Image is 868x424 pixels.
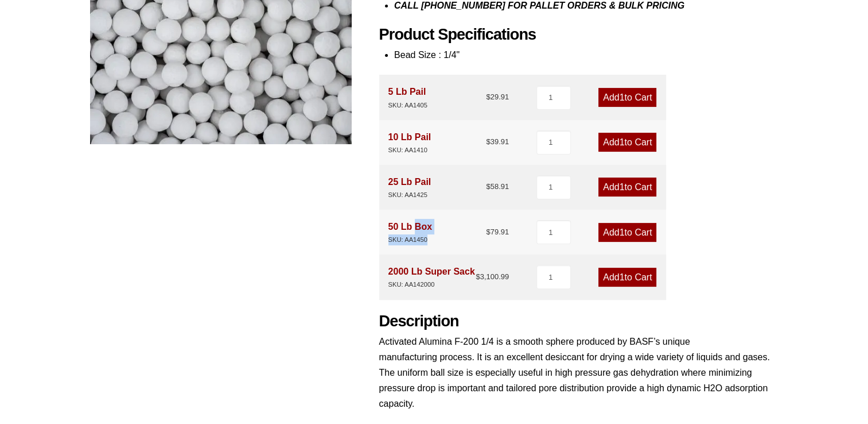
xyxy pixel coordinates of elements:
[620,182,625,192] span: 1
[379,25,779,44] h2: Product Specifications
[388,219,432,245] div: 50 Lb Box
[388,145,431,156] div: SKU: AA1410
[486,182,509,191] bdi: 58.91
[388,190,431,201] div: SKU: AA1425
[486,137,509,146] bdi: 39.91
[598,178,656,196] a: Add1to Cart
[388,279,475,290] div: SKU: AA142000
[598,223,656,242] a: Add1to Cart
[598,133,656,152] a: Add1to Cart
[486,182,490,191] span: $
[388,264,475,290] div: 2000 Lb Super Sack
[388,84,427,110] div: 5 Lb Pail
[394,47,779,63] li: Bead Size : 1/4"
[486,137,490,146] span: $
[598,88,656,107] a: Add1to Cart
[476,272,509,281] bdi: 3,100.99
[620,92,625,102] span: 1
[486,228,490,236] span: $
[486,228,509,236] bdi: 79.91
[620,137,625,147] span: 1
[388,174,431,201] div: 25 Lb Pail
[379,334,779,412] p: Activated Alumina F-200 1/4 is a smooth sphere produced by BASF’s unique manufacturing process. I...
[486,92,509,101] bdi: 29.91
[620,228,625,237] span: 1
[388,100,427,111] div: SKU: AA1405
[620,272,625,282] span: 1
[388,129,431,156] div: 10 Lb Pail
[388,234,432,245] div: SKU: AA1450
[486,92,490,101] span: $
[598,268,656,287] a: Add1to Cart
[379,312,779,331] h2: Description
[394,1,684,10] i: CALL [PHONE_NUMBER] FOR PALLET ORDERS & BULK PRICING
[476,272,480,281] span: $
